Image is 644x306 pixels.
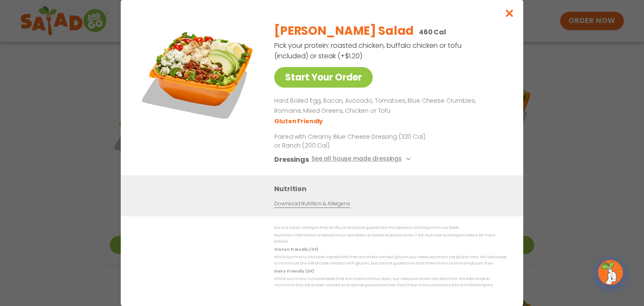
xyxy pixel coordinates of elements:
[274,96,503,116] p: Hard Boiled Egg, Bacon, Avocado, Tomatoes, Blue Cheese Crumbles, Romaine, Mixed Greens, Chicken o...
[274,232,506,245] p: Nutrition information is based on our standard recipes and portion sizes. Click Nutrition & Aller...
[312,154,413,165] button: See all house made dressings
[274,269,314,274] strong: Dairy Friendly (DF)
[274,276,506,289] p: While our menu includes foods that are made without dairy, our restaurants are not dairy free. We...
[140,16,257,133] img: Featured product photo for Cobb Salad
[599,261,622,284] img: wpChatIcon
[419,27,446,37] p: 460 Cal
[274,254,506,267] p: While our menu includes ingredients that are made without gluten, our restaurants are not gluten ...
[274,225,506,231] p: We are not an allergen free facility and cannot guarantee the absence of allergens in our foods.
[274,22,414,40] h2: [PERSON_NAME] Salad
[274,132,429,150] p: Paired with Creamy Blue Cheese Dressing (320 Cal) or Ranch (200 Cal)
[274,67,373,88] a: Start Your Order
[274,117,324,126] li: Gluten Friendly
[274,154,309,165] h3: Dressings
[274,40,463,61] p: Pick your protein: roasted chicken, buffalo chicken or tofu (included) or steak (+$1.20)
[274,200,350,208] a: Download Nutrition & Allergens
[274,247,318,252] strong: Gluten Friendly (GF)
[274,184,511,194] h3: Nutrition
